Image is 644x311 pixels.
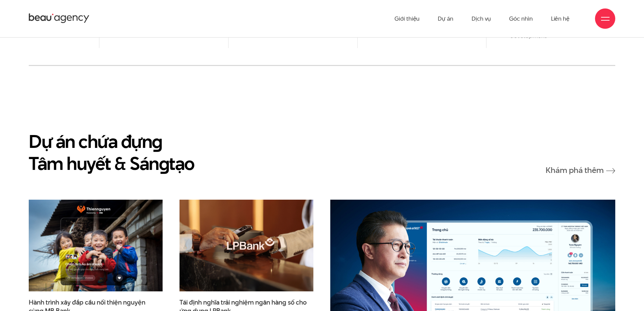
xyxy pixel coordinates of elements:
[546,166,615,174] a: Khám phá thêm
[29,130,194,174] h2: Dự án chứa đựn Tâm huyết & Sán tạo
[152,129,162,154] en: g
[510,25,592,40] h2: Communication touchpoint development
[159,151,169,176] en: g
